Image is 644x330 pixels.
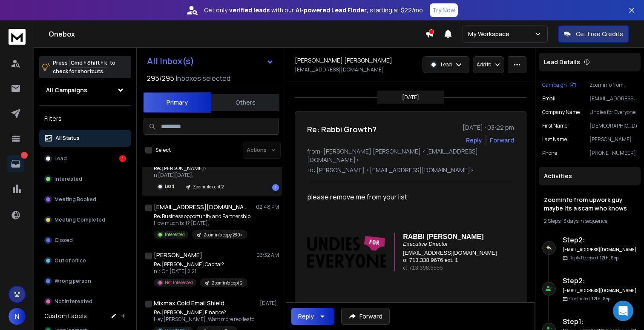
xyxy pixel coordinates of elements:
[403,257,460,263] span: o: 713.338.9676 ext. 1
[143,92,211,113] button: Primary
[154,268,247,275] p: n > On [DATE] 2:21
[55,216,105,223] p: Meeting Completed
[592,296,610,302] span: 12th, Sep
[291,308,334,325] button: Reply
[542,136,567,143] p: Last Name
[147,73,174,83] span: 295 / 295
[154,261,247,268] p: Re: [PERSON_NAME] Capital?
[432,6,455,14] p: Try Now
[21,152,28,159] p: 1
[204,232,242,238] p: Zoominfo copy 230k
[39,191,131,208] button: Meeting Booked
[296,6,368,14] strong: AI-powered Lead Finder,
[403,250,497,256] span: [EMAIL_ADDRESS][DOMAIN_NAME]
[154,309,254,316] p: Re: [PERSON_NAME] Finance?
[307,123,377,135] h1: Re: Rabbi Growth?
[154,251,202,259] h1: [PERSON_NAME]
[544,196,635,213] h1: Zoominfo from upwork guy maybe its a scam who knows
[39,171,131,188] button: Interested
[55,278,91,284] p: Wrong person
[403,233,483,240] span: RABBI [PERSON_NAME]
[55,155,67,162] p: Lead
[55,257,86,264] p: Out of office
[39,150,131,167] button: Lead1
[39,293,131,310] button: Not Interested
[563,316,637,327] h6: Step 1 :
[9,308,26,325] button: N
[272,184,279,191] div: 1
[176,73,230,83] h3: Inboxes selected
[542,122,567,129] p: First Name
[403,265,443,271] a: c: 713.398.5555
[154,316,254,323] p: Hey [PERSON_NAME], Want more replies to
[140,53,281,70] button: All Inbox(s)
[55,176,82,182] p: Interested
[204,6,423,14] p: Get only with our starting at $22/mo
[477,61,491,68] p: Add to
[69,58,108,68] span: Cmd + Shift + k
[576,30,623,38] p: Get Free Credits
[154,299,224,307] h1: Mixmax Cold Email Shield
[165,183,174,190] p: Lead
[154,172,229,179] p: n [DATE][DATE],
[490,136,514,145] div: Forward
[212,280,242,286] p: Zoominfo copt 2
[44,312,87,320] h3: Custom Labels
[542,150,557,156] p: Phone
[613,301,633,321] div: Open Intercom Messenger
[165,231,185,238] p: Interested
[39,232,131,249] button: Closed
[589,150,637,156] p: [PHONE_NUMBER]
[295,66,384,73] p: [EMAIL_ADDRESS][DOMAIN_NAME]
[211,93,279,112] button: Others
[295,56,392,65] h1: [PERSON_NAME] [PERSON_NAME]
[539,167,641,185] div: Activities
[256,204,279,211] p: 02:48 PM
[589,82,637,88] p: Zoominfo from upwork guy maybe its a scam who knows
[563,276,637,286] h6: Step 2 :
[154,213,250,220] p: Re: Business opportunity and Partnership
[55,298,92,305] p: Not Interested
[569,296,610,302] p: Contacted
[49,29,425,39] h1: Onebox
[298,312,314,321] div: Reply
[55,237,73,244] p: Closed
[544,218,635,225] div: |
[542,95,555,102] p: Email
[569,255,618,261] p: Reply Received
[39,211,131,228] button: Meeting Completed
[468,30,513,38] p: My Workspace
[544,58,580,66] p: Lead Details
[403,241,448,247] span: Executive Director
[589,95,637,102] p: [EMAIL_ADDRESS][DOMAIN_NAME]
[589,122,637,129] p: [DEMOGRAPHIC_DATA]
[563,235,637,245] h6: Step 2 :
[147,57,194,65] h1: All Inbox(s)
[402,94,419,101] p: [DATE]
[589,136,637,143] p: [PERSON_NAME]
[260,300,279,307] p: [DATE]
[463,123,514,132] p: [DATE] : 03:22 pm
[542,109,580,116] p: Company Name
[46,86,87,94] h1: All Campaigns
[441,61,452,68] p: Lead
[119,155,126,162] div: 1
[7,155,24,172] a: 1
[466,136,482,145] button: Reply
[55,135,80,142] p: All Status
[9,29,26,45] img: logo
[165,279,193,286] p: Not Interested
[430,3,458,17] button: Try Now
[563,287,637,294] h6: [EMAIL_ADDRESS][DOMAIN_NAME]
[600,255,618,261] span: 12th, Sep
[154,203,247,211] h1: [EMAIL_ADDRESS][DOMAIN_NAME]
[193,184,224,190] p: Zoominfo copt 2
[39,252,131,269] button: Out of office
[542,82,567,88] p: Campaign
[558,26,629,43] button: Get Free Credits
[341,308,390,325] button: Forward
[39,130,131,147] button: All Status
[155,147,171,154] label: Select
